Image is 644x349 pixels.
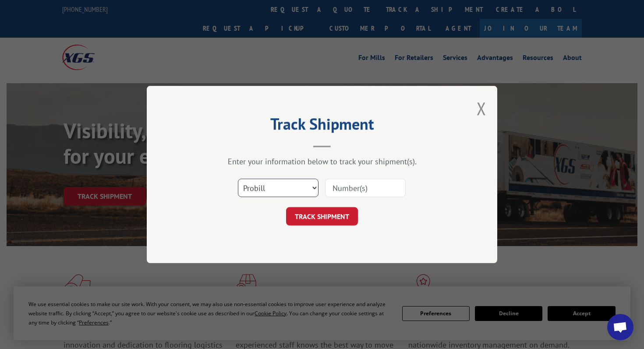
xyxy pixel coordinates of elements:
h2: Track Shipment [191,118,453,134]
div: Open chat [607,314,633,340]
button: TRACK SHIPMENT [286,207,358,226]
div: Enter your information below to track your shipment(s). [191,156,453,166]
button: Close modal [477,97,486,120]
input: Number(s) [325,179,406,197]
